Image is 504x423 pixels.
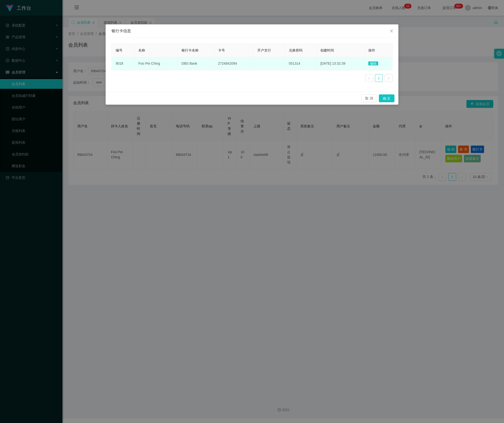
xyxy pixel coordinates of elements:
[368,77,371,80] i: 图标: left
[385,24,398,38] button: Close
[385,74,393,82] li: 下一页
[390,29,393,33] i: 图标: close
[289,48,302,52] span: 兑换密码
[218,48,225,52] span: 卡号
[387,77,390,80] i: 图标: right
[181,61,197,65] span: DBS Bank
[116,48,122,52] span: 编号
[320,48,334,52] span: 创建时间
[368,61,378,65] span: 编辑
[365,74,373,82] li: 上一页
[112,57,134,70] td: 9018
[361,94,377,102] button: 取 消
[257,48,271,52] span: 开户支行
[218,61,237,65] span: 2724842094
[138,61,160,65] span: Foo Pei Ching
[379,94,394,102] button: 确 定
[289,61,300,65] span: 051314
[181,48,199,52] span: 银行卡名称
[111,28,393,34] div: 银行卡信息
[138,48,145,52] span: 名称
[316,57,364,70] td: [DATE] 13:32:39
[368,48,375,52] span: 操作
[375,74,383,82] a: 1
